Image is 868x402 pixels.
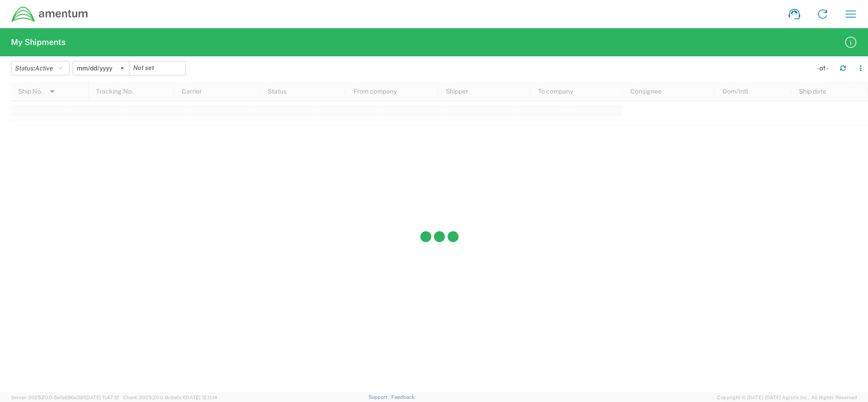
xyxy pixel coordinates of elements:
[185,395,217,400] span: [DATE] 12:11:14
[369,394,391,400] a: Support
[73,61,129,75] input: Not set
[391,394,414,400] a: Feedback
[11,6,89,23] img: dyncorp
[817,64,833,72] div: - of -
[717,393,857,402] span: Copyright © [DATE]-[DATE] Agistix Inc., All Rights Reserved
[11,61,70,75] button: Status:Active
[123,395,217,400] span: Client: 2025.20.0-8c6e0cf
[85,395,119,400] span: [DATE] 11:47:12
[130,61,185,75] input: Not set
[11,395,119,400] span: Server: 2025.20.0-5efa686e39f
[11,37,65,48] h2: My Shipments
[35,65,53,72] span: Active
